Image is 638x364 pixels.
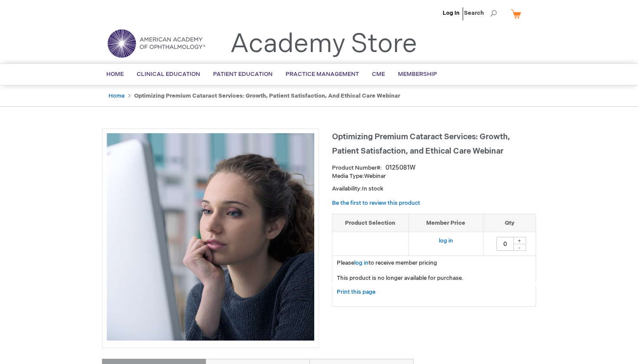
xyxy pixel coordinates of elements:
img: Optimizing Premium Cataract Services: Growth, Patient Satisfaction, and Ethical Care Webinar [107,133,314,341]
input: Qty [497,237,514,251]
span: CME [372,71,385,78]
span: Please to receive member pricing [337,259,437,266]
span: In stock [362,185,383,192]
a: Home [109,92,125,99]
a: Academy Store [230,29,417,60]
span: Clinical Education [137,71,200,78]
strong: Optimizing Premium Cataract Services: Growth, Patient Satisfaction, and Ethical Care Webinar [134,92,400,99]
p: Availability: [332,185,536,193]
span: Membership [398,71,437,78]
th: Member Price [408,214,483,232]
a: Log In [443,10,460,16]
span: Patient Education [213,71,273,78]
span: Practice Management [286,71,359,78]
span: Search [464,4,497,22]
a: Be the first to review this product [332,200,420,207]
p: Webinar [332,172,536,180]
div: 0125081W [385,164,415,172]
th: Product Selection [332,214,408,232]
div: - [513,244,526,251]
th: Qty [483,214,536,232]
a: log in [439,237,453,244]
span: Home [106,71,124,78]
strong: Media Type: [332,173,364,180]
span: Optimizing Premium Cataract Services: Growth, Patient Satisfaction, and Ethical Care Webinar [332,132,510,156]
a: Print this page [337,287,375,298]
strong: Product Number [332,164,382,171]
a: log in [354,259,368,266]
div: + [513,237,526,244]
p: This product is no longer available for purchase. [337,274,531,282]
